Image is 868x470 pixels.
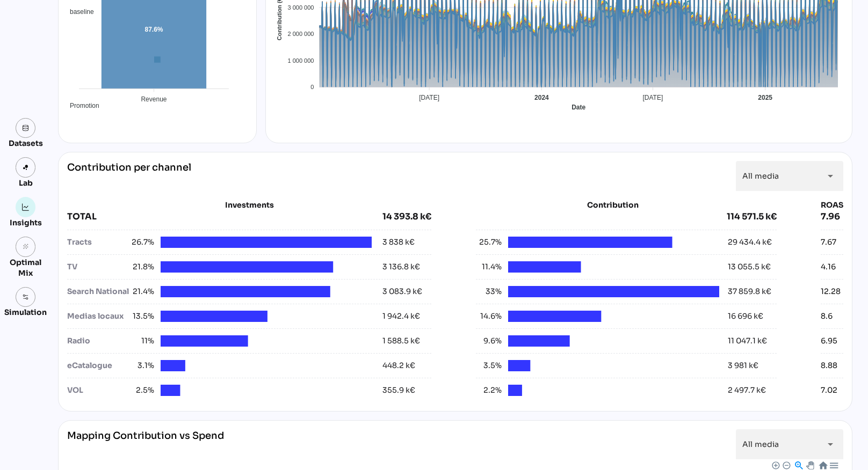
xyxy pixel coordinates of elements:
div: Tracts [67,237,128,248]
div: 4.16 [821,261,836,273]
div: Investments [67,200,431,210]
div: Contribution per channel [67,161,191,191]
tspan: 2 000 000 [287,31,314,37]
tspan: 2024 [534,94,549,101]
span: 21.4% [128,286,154,297]
div: eCatalogue [67,360,128,371]
div: VOL [67,385,128,396]
div: 7.02 [821,385,837,396]
tspan: [DATE] [419,94,439,101]
div: 29 434.4 k€ [728,237,772,248]
div: 3 838 k€ [382,237,415,248]
tspan: 3 000 000 [287,4,314,11]
span: 21.8% [128,261,154,273]
div: Selection Zoom [794,460,803,469]
span: 26.7% [128,237,154,248]
div: Menu [829,460,838,469]
div: 7.96 [821,210,843,223]
div: TOTAL [67,210,382,223]
span: 2.5% [128,385,154,396]
div: 2 497.7 k€ [728,385,766,396]
div: 8.88 [821,360,837,371]
div: 1 588.5 k€ [382,335,420,347]
div: 3 981 k€ [728,360,758,371]
div: 37 859.8 k€ [728,286,771,297]
span: 3.1% [128,360,154,371]
div: 12.28 [821,286,841,297]
img: settings.svg [22,293,30,301]
div: Medias locaux [67,311,128,322]
div: 355.9 k€ [382,385,415,396]
span: 3.5% [476,360,502,371]
div: Simulation [4,307,47,318]
span: All media [742,171,779,181]
tspan: 1 000 000 [287,57,314,64]
div: Panning [806,461,813,468]
span: 11.4% [476,261,502,273]
div: Mapping Contribution vs Spend [67,429,224,459]
div: Optimal Mix [4,257,47,278]
i: grain [22,243,30,251]
div: ROAS [821,200,843,210]
i: arrow_drop_down [824,438,837,451]
img: lab.svg [22,164,30,171]
tspan: 2025 [758,94,772,101]
img: data.svg [22,124,30,132]
text: Date [572,104,585,111]
div: 8.6 [821,311,833,322]
span: 33% [476,286,502,297]
div: Zoom In [771,461,779,468]
div: Reset Zoom [818,460,827,469]
div: Search National [67,286,128,297]
div: 7.67 [821,237,836,248]
tspan: [DATE] [642,94,663,101]
div: Datasets [9,138,43,149]
div: 3 136.8 k€ [382,261,420,273]
span: baseline [62,8,94,16]
div: Contribution [503,200,724,210]
div: 6.95 [821,335,837,347]
tspan: Revenue [141,96,167,103]
div: Insights [10,217,42,228]
span: Promotion [62,102,99,109]
span: 13.5% [128,311,154,322]
div: 16 696 k€ [728,311,763,322]
img: graph.svg [22,203,30,211]
i: arrow_drop_down [824,170,837,182]
span: 25.7% [476,237,502,248]
span: 2.2% [476,385,502,396]
div: Radio [67,335,128,347]
div: 14 393.8 k€ [382,210,431,223]
div: 11 047.1 k€ [728,335,767,347]
div: Zoom Out [782,461,790,468]
div: 1 942.4 k€ [382,311,420,322]
div: Lab [14,178,38,188]
span: 11% [128,335,154,347]
div: 448.2 k€ [382,360,415,371]
div: 13 055.5 k€ [728,261,771,273]
div: 3 083.9 k€ [382,286,422,297]
div: TV [67,261,128,273]
tspan: 0 [310,84,314,90]
span: 9.6% [476,335,502,347]
span: 14.6% [476,311,502,322]
div: 114 571.5 k€ [727,210,777,223]
span: All media [742,439,779,449]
